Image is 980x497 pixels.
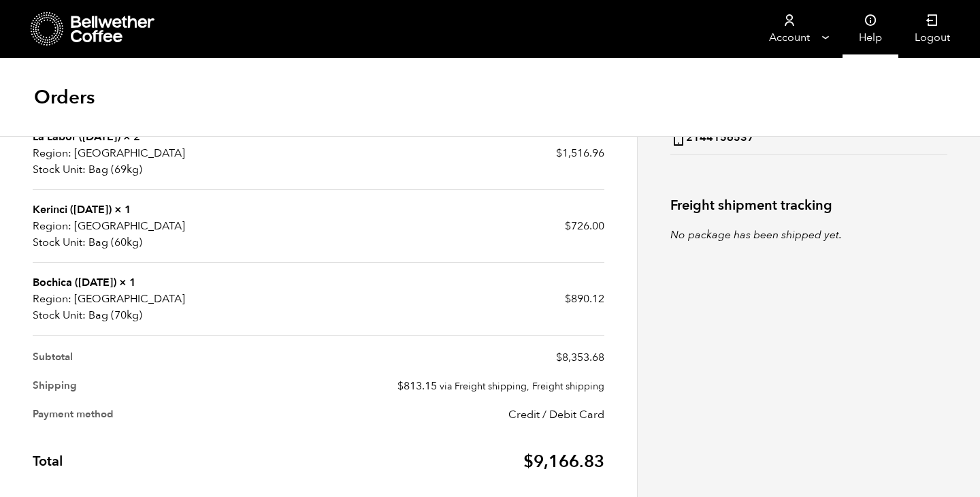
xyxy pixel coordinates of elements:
[670,227,842,242] i: No package has been shipped yet.
[114,202,131,217] strong: × 1
[33,234,318,251] p: Bag (60kg)
[318,400,604,429] td: Credit / Debit Card
[556,146,604,161] bdi: 1,516.96
[123,129,140,144] strong: × 2
[33,145,71,161] strong: Region:
[33,307,86,323] strong: Stock Unit:
[33,234,86,251] strong: Stock Unit:
[565,219,571,234] span: $
[33,429,318,481] th: Total
[556,350,604,365] span: 8,353.68
[33,218,318,234] p: [GEOGRAPHIC_DATA]
[670,197,947,213] h2: Freight shipment tracking
[119,275,136,290] strong: × 1
[33,218,71,234] strong: Region:
[670,127,754,147] strong: 2144156537
[523,450,534,473] span: $
[440,380,604,393] small: via Freight shipping, Freight shipping
[33,275,116,290] a: Bochica ([DATE])
[33,400,318,429] th: Payment method
[33,291,318,307] p: [GEOGRAPHIC_DATA]
[33,202,112,217] a: Kerinci ([DATE])
[33,291,71,307] strong: Region:
[33,161,86,178] strong: Stock Unit:
[33,161,318,178] p: Bag (69kg)
[397,379,437,394] span: 813.15
[33,372,318,400] th: Shipping
[565,291,571,306] span: $
[33,145,318,161] p: [GEOGRAPHIC_DATA]
[397,379,404,394] span: $
[523,450,604,473] span: 9,166.83
[565,219,604,234] bdi: 726.00
[33,307,318,323] p: Bag (70kg)
[34,85,95,110] h1: Orders
[556,350,562,365] span: $
[556,146,562,161] span: $
[33,336,318,372] th: Subtotal
[33,129,120,144] a: La Labor ([DATE])
[565,291,604,306] bdi: 890.12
